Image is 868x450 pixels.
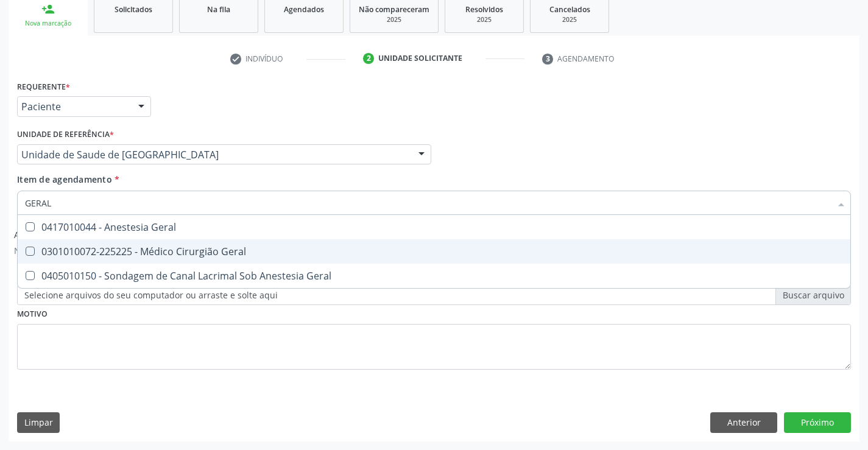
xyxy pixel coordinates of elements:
h6: Anexos adicionados [14,230,124,241]
span: Solicitados [115,4,152,15]
span: Unidade de Saude de [GEOGRAPHIC_DATA] [21,149,406,161]
span: Item de agendamento [17,174,112,185]
div: person_add [41,2,55,16]
span: Resolvidos [465,4,503,15]
button: Anterior [710,412,777,433]
p: Nenhum anexo disponível. [14,244,124,257]
div: 2 [363,53,374,64]
input: Buscar por procedimentos [25,191,831,215]
div: 2025 [539,15,600,24]
label: Motivo [17,305,48,324]
button: Limpar [17,412,60,433]
button: Próximo [784,412,851,433]
div: 0301010072-225225 - Médico Cirurgião Geral [25,247,843,256]
div: Nova marcação [17,19,79,28]
div: 2025 [454,15,515,24]
span: Não compareceram [359,4,429,15]
label: Requerente [17,77,70,96]
span: Paciente [21,100,126,113]
label: Unidade de referência [17,125,114,144]
span: Na fila [207,4,230,15]
div: Unidade solicitante [378,53,462,64]
div: 2025 [359,15,429,24]
span: Agendados [284,4,324,15]
span: Cancelados [549,4,590,15]
div: 0417010044 - Anestesia Geral [25,222,843,232]
div: 0405010150 - Sondagem de Canal Lacrimal Sob Anestesia Geral [25,271,843,281]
